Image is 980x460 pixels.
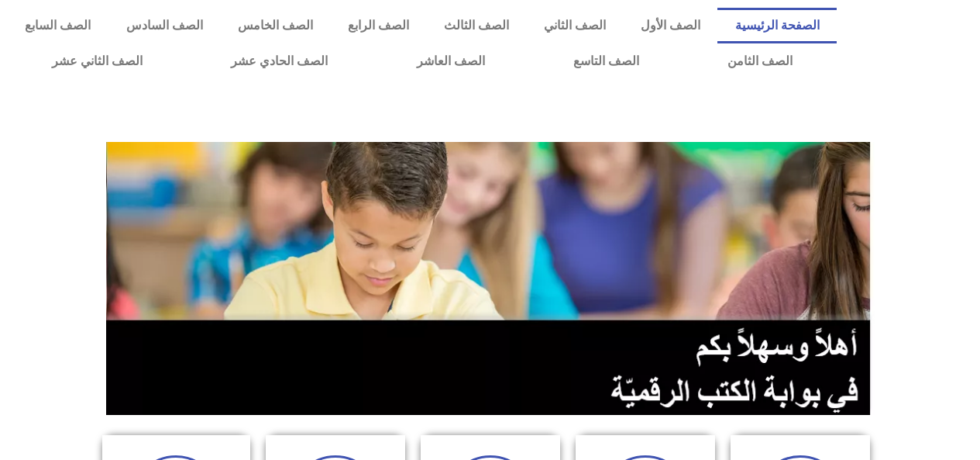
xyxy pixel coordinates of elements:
[426,8,526,43] a: الصف الثالث
[220,8,330,43] a: الصف الخامس
[623,8,717,43] a: الصف الأول
[526,8,623,43] a: الصف الثاني
[108,8,220,43] a: الصف السادس
[330,8,426,43] a: الصف الرابع
[529,43,683,79] a: الصف التاسع
[717,8,837,43] a: الصفحة الرئيسية
[8,43,187,79] a: الصف الثاني عشر
[683,43,837,79] a: الصف الثامن
[373,43,529,79] a: الصف العاشر
[8,8,108,43] a: الصف السابع
[187,43,372,79] a: الصف الحادي عشر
